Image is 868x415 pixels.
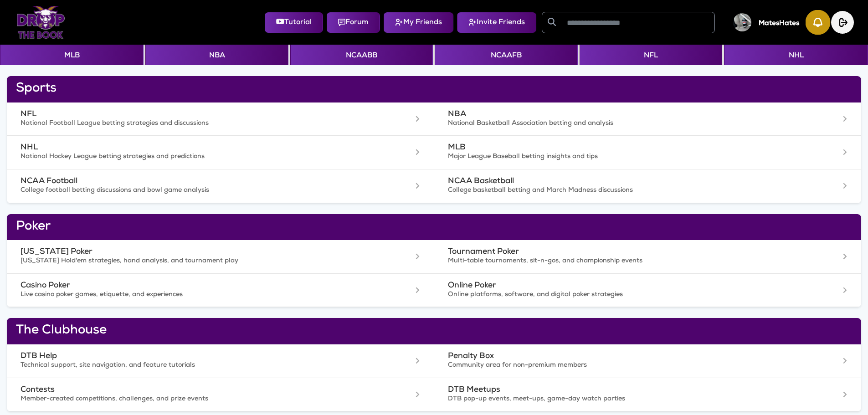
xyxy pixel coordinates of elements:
[448,186,789,195] p: College basketball betting and March Madness discussions
[16,82,852,97] h2: Sports
[16,220,852,235] h2: Poker
[21,361,361,370] p: Technical support, site navigation, and feature tutorials
[21,395,361,404] p: Member-created competitions, challenges, and prize events
[448,352,789,361] h3: Penalty Box
[448,153,789,162] p: Major League Baseball betting insights and tips
[145,45,288,65] button: NBA
[457,12,536,33] button: Invite Friends
[733,13,751,31] img: User
[327,12,380,33] button: Forum
[21,110,361,119] h3: NFL
[806,10,831,35] img: Notification
[21,352,361,361] h3: DTB Help
[21,281,361,291] h3: Casino Poker
[435,45,577,65] button: NCAAFB
[759,20,799,28] h5: MatesHates
[21,247,361,257] h3: [US_STATE] Poker
[290,45,433,65] button: NCAABB
[21,153,361,162] p: National Hockey League betting strategies and predictions
[448,247,789,257] h3: Tournament Poker
[21,119,361,128] p: National Football League betting strategies and discussions
[448,395,789,404] p: DTB pop-up events, meet-ups, game-day watch parties
[21,143,361,153] h3: NHL
[16,6,65,39] img: Logo
[448,291,789,300] p: Online platforms, software, and digital poker strategies
[21,291,361,300] p: Live casino poker games, etiquette, and experiences
[384,12,453,33] button: My Friends
[448,119,789,128] p: National Basketball Association betting and analysis
[724,45,868,65] button: NHL
[21,177,361,186] h3: NCAA Football
[16,323,852,339] h2: The Clubhouse
[448,385,789,395] h3: DTB Meetups
[265,12,323,33] button: Tutorial
[21,257,361,266] p: [US_STATE] Hold'em strategies, hand analysis, and tournament play
[21,385,361,395] h3: Contests
[580,45,722,65] button: NFL
[21,186,361,195] p: College football betting discussions and bowl game analysis
[448,257,789,266] p: Multi-table tournaments, sit-n-gos, and championship events
[448,281,789,291] h3: Online Poker
[448,177,789,186] h3: NCAA Basketball
[448,143,789,153] h3: MLB
[448,361,789,370] p: Community area for non-premium members
[448,110,789,119] h3: NBA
